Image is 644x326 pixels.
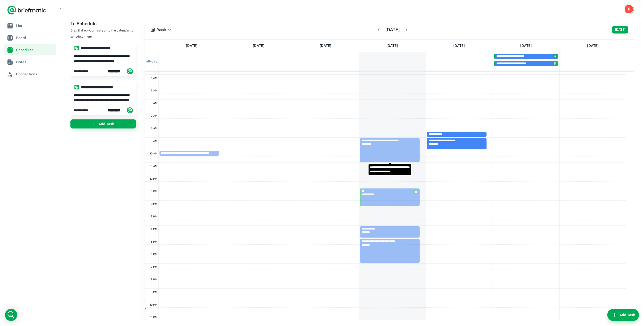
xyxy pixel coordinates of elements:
span: Board [16,35,54,41]
span: Scheduler [16,47,54,53]
div: Briefmatic [107,66,133,76]
div: X [625,5,633,13]
a: Logo [7,5,46,15]
a: Connections [4,69,56,80]
span: all-day [145,58,158,64]
img: system.png [127,68,133,74]
a: September 8, 2025 [186,40,197,52]
button: Week [150,26,173,34]
button: Account button [624,4,634,14]
span: 7 PM [151,265,157,268]
span: 8 AM [151,127,157,130]
a: September 13, 2025 [520,40,532,52]
span: 6 PM [151,253,157,256]
span: 9 PM [151,290,157,294]
span: 7 AM [151,114,157,117]
h6: [DATE] [385,26,400,33]
span: Friday, 12 Sep [73,108,92,113]
img: system.png [127,107,133,113]
a: Scheduler [4,44,56,55]
span: 3 PM [151,215,157,218]
a: September 14, 2025 [587,40,599,52]
span: 8 PM [151,278,157,281]
span: Friday, 12 Sep [73,69,92,74]
img: system.png [74,46,79,50]
a: List [4,20,56,31]
div: Briefmatic [107,105,133,115]
span: List [16,23,54,28]
span: 12 PM [150,177,157,180]
span: 4 PM [151,227,157,231]
button: [DATE] [612,26,628,34]
span: 5 AM [151,89,157,92]
span: Notes [16,59,54,65]
span: 6 AM [151,102,157,105]
span: 9 AM [151,139,157,142]
span: 10 AM [150,152,157,155]
a: Board [4,32,56,43]
span: 10 PM [150,303,157,306]
button: Add Task [607,309,639,321]
img: system.png [74,85,79,89]
div: Open Intercom Messenger [5,309,17,321]
button: Add Task [70,119,136,128]
span: 5 PM [151,240,157,243]
a: Notes [4,56,56,68]
span: 1 PM [151,190,157,193]
span: Drag & drop your tasks onto the calendar to schedule them [70,29,133,38]
span: 2 PM [151,202,157,205]
h6: To Schedule [70,20,141,27]
a: September 10, 2025 [320,40,331,52]
a: September 11, 2025 [386,40,398,52]
span: 11 PM [150,316,157,319]
a: September 9, 2025 [253,40,264,52]
span: 4 AM [151,76,157,79]
a: September 12, 2025 [453,40,465,52]
span: Connections [16,71,54,77]
span: 11 AM [150,165,157,168]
